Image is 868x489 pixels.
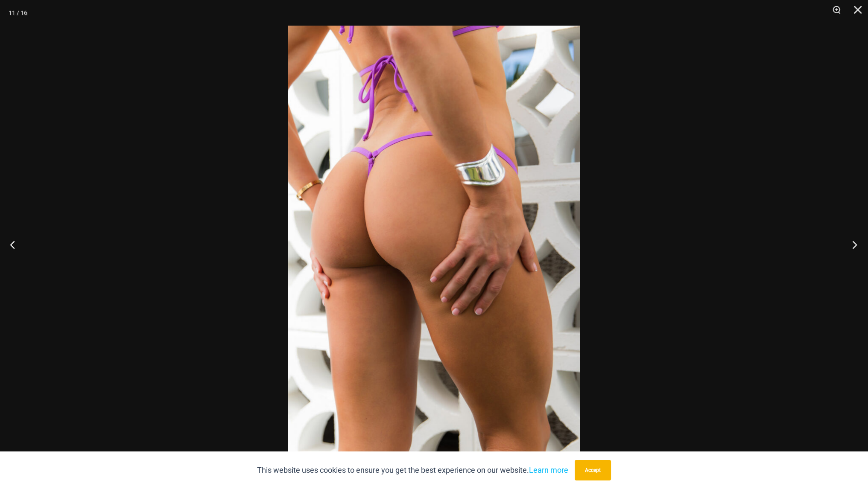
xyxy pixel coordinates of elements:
[288,26,580,463] img: Wild Card Neon Bliss 312 Top 457 Micro 05
[529,466,568,474] a: Learn more
[257,464,568,477] p: This website uses cookies to ensure you get the best experience on our website.
[575,460,611,480] button: Accept
[9,6,27,19] div: 11 / 16
[836,223,868,266] button: Next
